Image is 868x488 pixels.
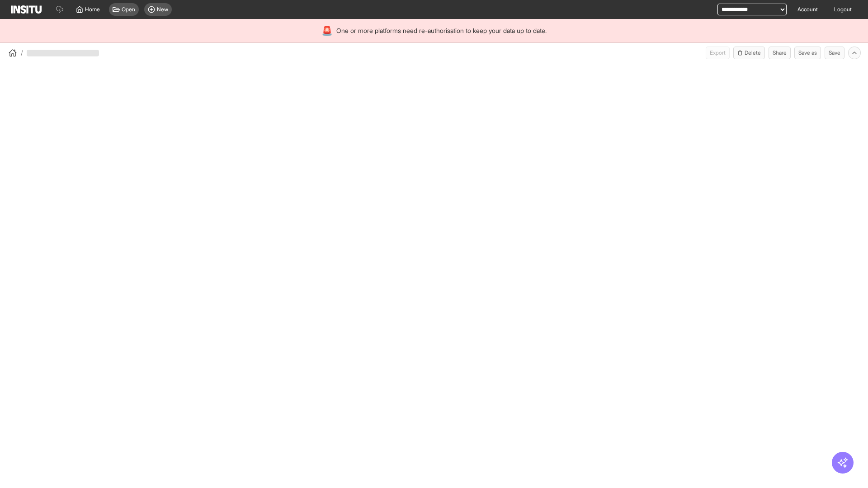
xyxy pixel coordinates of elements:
[706,47,730,59] span: Can currently only export from Insights reports.
[733,47,765,59] button: Delete
[122,6,135,13] span: Open
[157,6,168,13] span: New
[321,24,333,37] div: 🚨
[85,6,100,13] span: Home
[794,47,821,59] button: Save as
[336,26,547,35] span: One or more platforms need re-authorisation to keep your data up to date.
[7,47,23,58] button: /
[21,48,23,57] span: /
[825,47,844,59] button: Save
[706,47,730,59] button: Export
[11,5,42,14] img: Logo
[769,47,791,59] button: Share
